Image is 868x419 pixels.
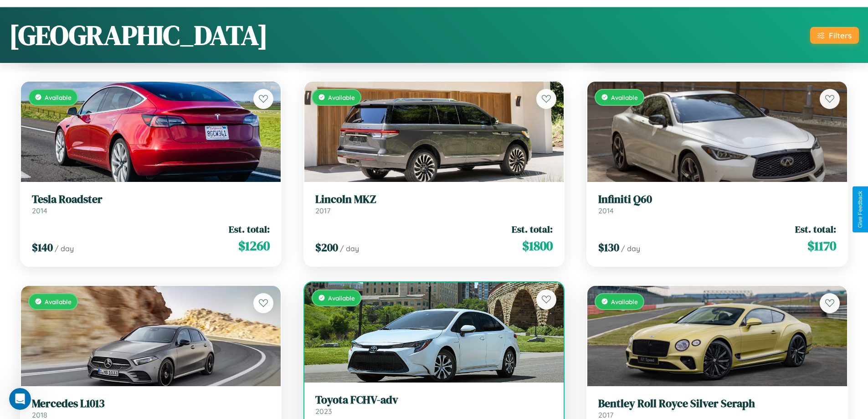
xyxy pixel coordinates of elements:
h3: Toyota FCHV-adv [315,393,553,407]
span: Est. total: [512,222,553,236]
h3: Bentley Roll Royce Silver Seraph [598,397,836,410]
span: / day [55,244,74,253]
h1: [GEOGRAPHIC_DATA] [9,16,268,54]
h3: Tesla Roadster [32,193,270,206]
span: Est. total: [229,222,270,236]
div: Give Feedback [857,191,863,228]
span: Est. total: [795,222,836,236]
h3: Lincoln MKZ [315,193,553,206]
span: $ 140 [32,240,53,255]
span: $ 130 [598,240,619,255]
span: $ 200 [315,240,338,255]
div: Filters [829,31,852,40]
a: Lincoln MKZ2017 [315,193,553,215]
span: / day [621,244,640,253]
a: Toyota FCHV-adv2023 [315,393,553,416]
span: Available [611,298,638,305]
span: Available [328,93,355,101]
iframe: Intercom live chat [9,388,31,410]
h3: Mercedes L1013 [32,397,270,410]
h3: Infiniti Q60 [598,193,836,206]
span: $ 1800 [522,237,553,255]
span: 2017 [315,206,330,215]
button: Filters [810,27,859,44]
a: Infiniti Q602014 [598,193,836,215]
span: $ 1170 [807,237,836,255]
span: Available [328,294,355,302]
span: $ 1260 [238,237,270,255]
a: Tesla Roadster2014 [32,193,270,215]
span: 2014 [598,206,614,215]
span: 2014 [32,206,47,215]
span: Available [45,93,72,101]
span: Available [611,93,638,101]
span: Available [45,298,72,305]
span: 2023 [315,407,332,416]
span: / day [340,244,359,253]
